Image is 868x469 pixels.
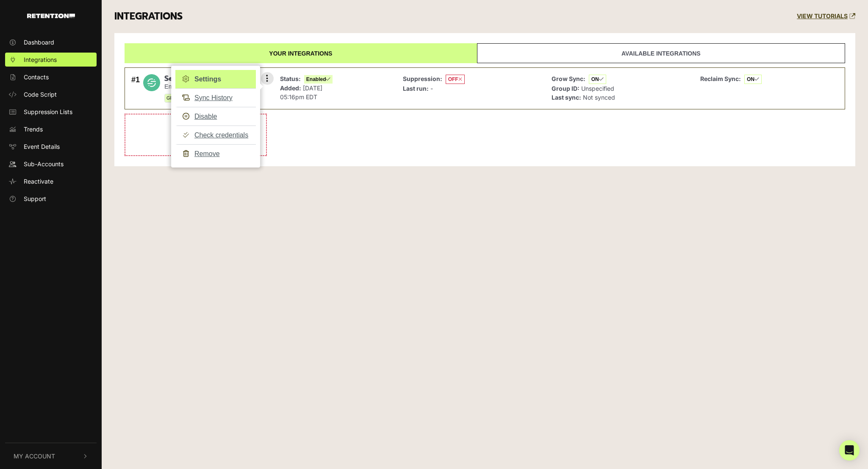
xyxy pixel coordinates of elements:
[5,122,97,136] a: Trends
[589,75,606,84] span: ON
[5,35,97,49] a: Dashboard
[403,75,442,82] strong: Suppression:
[24,73,49,81] span: Contacts
[403,85,429,92] strong: Last run:
[744,75,762,84] span: ON
[175,88,256,107] a: Sync History
[583,94,615,101] span: Not synced
[24,90,57,99] span: Code Script
[430,85,433,92] span: -
[552,94,581,101] strong: Last sync:
[175,107,256,126] a: Disable
[5,174,97,188] a: Reactivate
[24,125,43,134] span: Trends
[5,53,97,67] a: Integrations
[477,43,845,63] a: Available integrations
[304,75,333,84] span: Enabled
[280,84,301,92] strong: Added:
[24,194,46,203] span: Support
[24,38,54,47] span: Dashboard
[5,87,97,101] a: Code Script
[24,159,64,168] span: Sub-Accounts
[5,192,97,206] a: Support
[446,75,465,84] span: OFF
[175,70,256,89] a: Settings
[5,157,97,171] a: Sub-Accounts
[27,14,75,18] img: Retention.com
[14,452,55,461] span: My Account
[5,140,97,154] a: Event Details
[24,107,72,116] span: Suppression Lists
[5,70,97,84] a: Contacts
[164,83,210,90] small: Email
[5,105,97,119] a: Suppression Lists
[280,75,301,82] strong: Status:
[700,75,741,82] strong: Reclaim Sync:
[839,440,860,461] div: Open Intercom Messenger
[797,13,855,20] a: VIEW TUTORIALS
[552,85,580,92] strong: Group ID:
[175,126,256,145] a: Check credentials
[131,74,140,103] div: #1
[143,74,160,91] img: Segment
[164,74,210,84] span: Segment
[175,144,256,163] a: Remove
[280,84,322,100] span: [DATE] 05:16pm EDT
[125,43,477,63] a: Your integrations
[24,177,53,186] span: Reactivate
[552,75,585,82] strong: Grow Sync:
[24,55,57,64] span: Integrations
[5,443,97,469] button: My Account
[24,142,60,151] span: Event Details
[581,85,614,92] span: Unspecified
[164,94,183,103] span: GROW
[114,11,183,22] h3: INTEGRATIONS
